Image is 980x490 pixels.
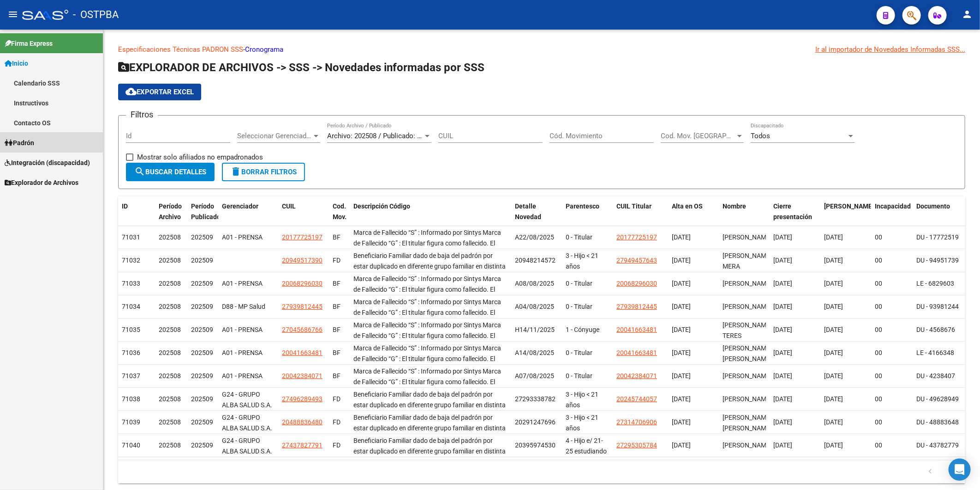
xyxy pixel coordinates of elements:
[616,372,657,380] span: 20042384071
[159,280,181,287] span: 202508
[222,372,263,380] span: A01 - PRENSA
[353,414,507,474] span: Beneficiario Familiar dado de baja del padrón por estar duplicado en diferente grupo familiar en ...
[125,86,137,97] mat-icon: cloud_download
[282,372,323,380] span: 20042384071
[962,9,973,20] mat-icon: person
[566,372,592,380] span: 0 - Titular
[616,418,657,426] span: 27314706906
[222,349,263,356] span: A01 - PRENSA
[820,196,871,237] datatable-header-cell: Fecha Nac.
[916,349,954,356] span: LE - 4166348
[333,233,341,241] span: BF
[875,325,909,335] div: 00
[159,418,181,426] span: 202508
[916,395,959,403] span: DU - 49628949
[616,395,657,403] span: 20245744057
[668,196,719,237] datatable-header-cell: Alta en OS
[191,202,221,220] span: Período Publicado
[222,163,305,181] button: Borrar Filtros
[723,303,772,310] span: [PERSON_NAME]
[118,84,201,100] button: Exportar EXCEL
[126,163,215,181] button: Buscar Detalles
[672,349,691,356] span: [DATE]
[159,303,181,310] span: 202508
[282,349,323,356] span: 20041663481
[122,372,140,380] span: 71037
[230,166,241,177] mat-icon: delete
[562,196,613,237] datatable-header-cell: Parentesco
[282,202,296,210] span: CUIL
[566,326,599,333] span: 1 - Cónyuge
[723,441,772,449] span: [PERSON_NAME]
[723,395,772,403] span: [PERSON_NAME]
[723,252,772,281] span: [PERSON_NAME] MERA [PERSON_NAME]
[916,441,959,449] span: DU - 43782779
[824,326,843,333] span: [DATE]
[672,326,691,333] span: [DATE]
[222,391,272,409] span: G24 - GRUPO ALBA SALUD S.A.
[122,303,140,310] span: 71034
[875,371,909,381] div: 00
[824,349,843,356] span: [DATE]
[616,202,651,210] span: CUIL Titular
[824,202,876,210] span: [PERSON_NAME].
[773,202,812,220] span: Cierre presentación
[616,257,657,264] span: 27949457643
[333,441,341,449] span: FD
[566,414,598,432] span: 3 - Hijo < 21 años
[134,166,145,177] mat-icon: search
[353,391,507,451] span: Beneficiario Familiar dado de baja del padrón por estar duplicado en diferente grupo familiar en ...
[73,5,119,25] span: - OSTPBA
[875,255,909,266] div: 00
[672,441,691,449] span: [DATE]
[282,233,323,241] span: 20177725197
[222,233,263,241] span: A01 - PRENSA
[278,196,329,237] datatable-header-cell: CUIL
[875,278,909,289] div: 00
[672,418,691,426] span: [DATE]
[916,303,959,310] span: DU - 93981244
[723,372,772,380] span: [PERSON_NAME]
[191,233,213,241] span: 202509
[282,257,323,264] span: 20949517390
[353,275,506,440] span: Marca de Fallecido “S” : Informado por Sintys Marca de Fallecido “G” : El titular figura como fal...
[159,349,181,356] span: 202508
[515,202,541,220] span: Detalle Novedad
[773,349,792,356] span: [DATE]
[191,303,213,310] span: 202509
[191,418,213,426] span: 202509
[723,414,772,432] span: [PERSON_NAME] [PERSON_NAME]
[159,202,182,220] span: Período Archivo
[191,349,213,356] span: 202509
[566,280,592,287] span: 0 - Titular
[672,233,691,241] span: [DATE]
[155,196,187,237] datatable-header-cell: Período Archivo
[616,233,657,241] span: 20177725197
[875,301,909,312] div: 00
[191,441,213,449] span: 202509
[333,395,341,403] span: FD
[616,326,657,333] span: 20041663481
[515,349,554,356] span: A14/08/2025
[159,257,181,264] span: 202508
[191,372,213,380] span: 202509
[353,321,506,486] span: Marca de Fallecido “S” : Informado por Sintys Marca de Fallecido “G” : El titular figura como fal...
[824,418,843,426] span: [DATE]
[191,280,213,287] span: 202509
[333,372,341,380] span: BF
[122,257,140,264] span: 71032
[333,202,347,220] span: Cod. Mov.
[329,196,350,237] datatable-header-cell: Cod. Mov.
[566,303,592,310] span: 0 - Titular
[515,441,556,449] span: 20395974530
[916,326,955,333] span: DU - 4568676
[222,414,272,432] span: G24 - GRUPO ALBA SALUD S.A.
[5,158,90,168] span: Integración (discapacidad)
[333,303,341,310] span: BF
[773,257,792,264] span: [DATE]
[191,257,213,264] span: 202509
[515,395,556,403] span: 27293338782
[222,303,265,310] span: D88 - MP Salud
[515,257,556,264] span: 20948214572
[916,257,959,264] span: DU - 94951739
